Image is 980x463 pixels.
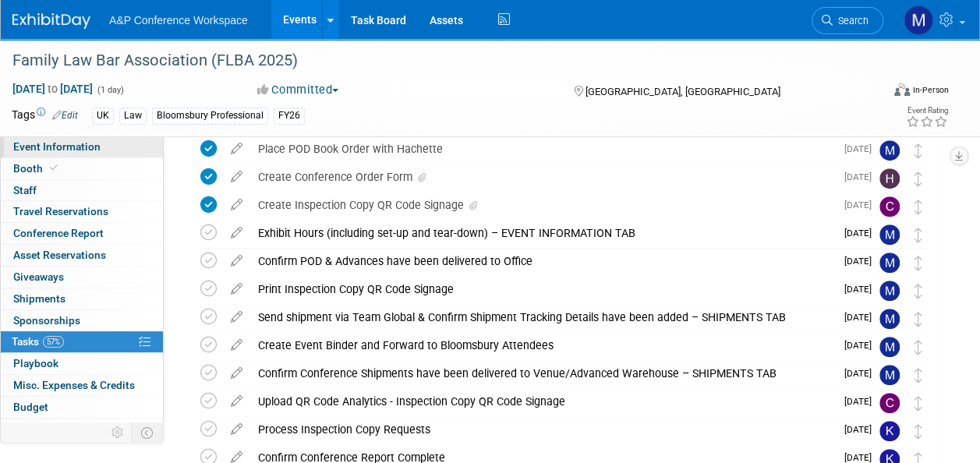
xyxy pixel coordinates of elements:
div: Process Inspection Copy Requests [250,416,835,443]
a: Shipments [1,288,163,309]
a: Budget [1,397,163,418]
span: Budget [13,401,48,413]
span: to [45,83,60,95]
td: Tags [12,107,78,125]
img: Hannah Siegel [879,168,900,189]
span: [DATE] [844,228,879,239]
a: Sponsorships [1,310,163,331]
a: Giveaways [1,267,163,288]
img: Christine Ritchlin [879,196,900,217]
span: Booth [13,162,61,175]
div: Upload QR Code Analytics - Inspection Copy QR Code Signage [250,388,835,415]
a: ROI, Objectives & ROO [1,419,163,440]
a: Booth [1,158,163,179]
span: Shipments [13,292,65,305]
a: Travel Reservations [1,201,163,222]
div: Event Rating [906,107,948,115]
img: Matt Hambridge [879,253,900,273]
span: [GEOGRAPHIC_DATA], [GEOGRAPHIC_DATA] [586,86,780,97]
span: Giveaways [13,270,64,283]
div: Bloomsbury Professional [152,108,268,124]
span: [DATE] [844,256,879,267]
span: Asset Reservations [13,249,106,261]
button: Committed [252,82,345,98]
a: Conference Report [1,223,163,244]
div: Event Format [812,81,949,104]
a: Edit [52,110,78,121]
i: Booth reservation complete [50,164,58,172]
div: FY26 [274,108,305,124]
a: edit [223,254,250,268]
span: A&P Conference Workspace [109,14,248,27]
i: Move task [915,228,922,242]
span: Travel Reservations [13,205,108,217]
div: Law [119,108,147,124]
a: Playbook [1,353,163,374]
span: Conference Report [13,227,104,239]
span: [DATE] [844,200,879,210]
img: Matt Hambridge [879,365,900,385]
img: ExhibitDay [12,13,90,29]
a: Misc. Expenses & Credits [1,375,163,396]
div: Print Inspection Copy QR Code Signage [250,276,835,302]
div: Create Inspection Copy QR Code Signage [250,192,835,218]
span: [DATE] [844,424,879,435]
div: Confirm POD & Advances have been delivered to Office [250,248,835,274]
div: Create Conference Order Form [250,164,835,190]
a: edit [223,394,250,408]
div: Create Event Binder and Forward to Bloomsbury Attendees [250,332,835,359]
a: edit [223,422,250,436]
span: Staff [13,184,37,196]
span: [DATE] [844,284,879,295]
div: Confirm Conference Shipments have been delivered to Venue/Advanced Warehouse – SHIPMENTS TAB [250,360,835,387]
td: Personalize Event Tab Strip [104,422,132,443]
span: Tasks [12,335,64,348]
span: Event Information [13,140,101,153]
span: [DATE] [844,368,879,379]
i: Move task [915,284,922,299]
a: edit [223,366,250,380]
i: Move task [915,368,922,383]
span: [DATE] [844,452,879,463]
a: edit [223,142,250,156]
a: Staff [1,180,163,201]
a: Event Information [1,136,163,157]
img: Matt Hambridge [904,5,933,35]
span: 57% [43,336,64,348]
a: Tasks57% [1,331,163,352]
i: Move task [915,256,922,270]
td: Toggle Event Tabs [132,422,164,443]
span: Playbook [13,357,58,369]
span: [DATE] [DATE] [12,82,94,96]
div: Exhibit Hours (including set-up and tear-down) – EVENT INFORMATION TAB [250,220,835,246]
i: Move task [915,396,922,411]
img: Matt Hambridge [879,309,900,329]
span: [DATE] [844,312,879,323]
a: edit [223,282,250,296]
span: [DATE] [844,171,879,182]
a: Search [812,7,883,34]
a: edit [223,226,250,240]
i: Move task [915,424,922,439]
span: [DATE] [844,340,879,351]
i: Move task [915,200,922,214]
img: Format-Inperson.png [894,83,910,96]
a: Asset Reservations [1,245,163,266]
img: Kate Hunneyball [879,421,900,441]
div: Send shipment via Team Global & Confirm Shipment Tracking Details have been added – SHIPMENTS TAB [250,304,835,330]
img: Matt Hambridge [879,281,900,301]
div: Place POD Book Order with Hachette [250,136,835,162]
span: Misc. Expenses & Credits [13,379,135,391]
span: (1 day) [96,85,124,95]
img: Matt Hambridge [879,337,900,357]
i: Move task [915,171,922,186]
div: Family Law Bar Association (FLBA 2025) [7,47,869,75]
span: [DATE] [844,143,879,154]
span: Sponsorships [13,314,80,327]
i: Move task [915,340,922,355]
a: edit [223,170,250,184]
span: Search [833,15,869,27]
img: Matt Hambridge [879,224,900,245]
a: edit [223,198,250,212]
span: [DATE] [844,396,879,407]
